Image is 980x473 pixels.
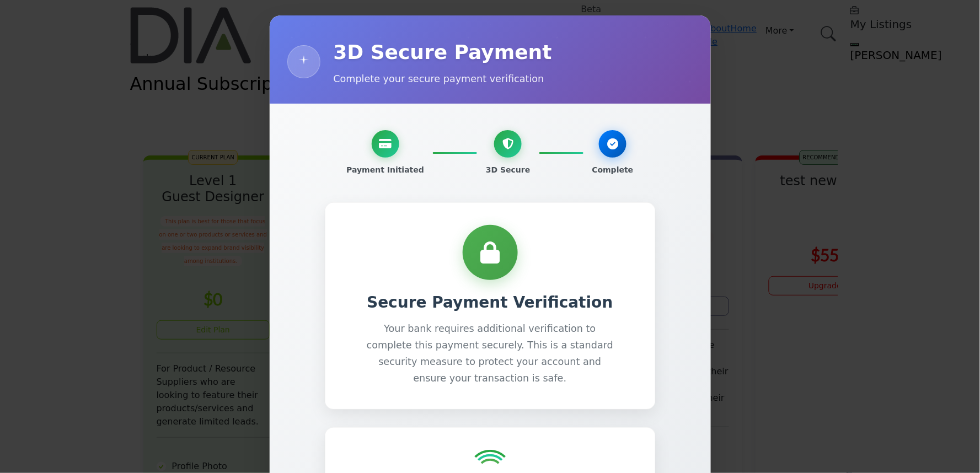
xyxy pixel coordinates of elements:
[334,72,693,86] p: Complete your secure payment verification
[346,164,424,176] span: Payment Initiated
[486,164,530,176] span: 3D Secure
[334,37,693,67] h1: 3D Secure Payment
[592,164,634,176] span: Complete
[366,321,614,387] p: Your bank requires additional verification to complete this payment securely. This is a standard ...
[347,293,633,312] h2: Secure Payment Verification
